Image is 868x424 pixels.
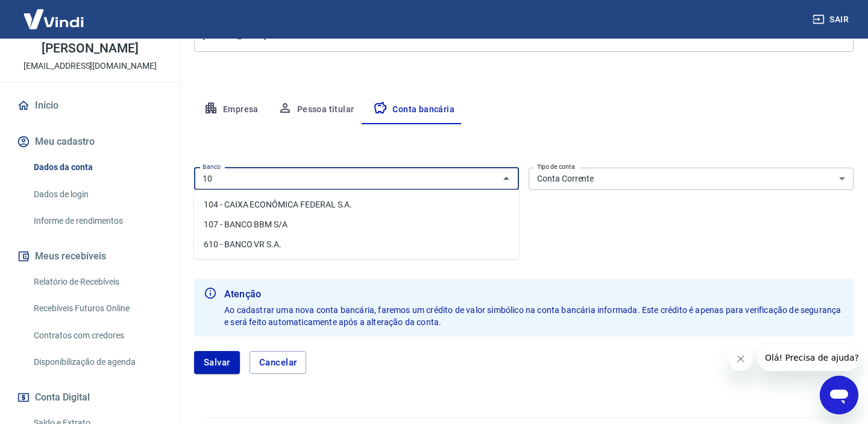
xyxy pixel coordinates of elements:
a: Dados de login [29,182,166,207]
a: Relatório de Recebíveis [29,270,166,294]
a: Recebíveis Futuros Online [29,296,166,321]
li: 107 - BANCO BBM S/A [194,215,519,235]
button: Fechar [498,170,515,187]
p: [PERSON_NAME] [42,42,138,55]
p: [EMAIL_ADDRESS][DOMAIN_NAME] [24,60,157,72]
button: Sair [810,8,854,31]
a: Informe de rendimentos [29,209,166,233]
a: Início [14,92,166,119]
span: Ao cadastrar uma nova conta bancária, faremos um crédito de valor simbólico na conta bancária inf... [224,305,843,327]
a: Disponibilização de agenda [29,350,166,375]
button: Meus recebíveis [14,243,166,270]
a: Dados da conta [29,155,166,180]
button: Salvar [194,351,240,374]
a: Contratos com credores [29,323,166,348]
iframe: Botão para abrir a janela de mensagens [820,376,858,414]
span: Olá! Precisa de ajuda? [7,8,101,18]
li: 610 - BANCO VR S.A. [194,235,519,255]
label: Tipo de conta [537,162,575,171]
b: Atenção [224,287,844,302]
img: Vindi [14,1,93,37]
button: Pessoa titular [268,95,364,124]
label: Banco [203,162,221,171]
iframe: Fechar mensagem [729,347,753,371]
li: 104 - CAIXA ECONÔMICA FEDERAL S.A. [194,195,519,215]
button: Conta Digital [14,384,166,411]
button: Cancelar [250,351,307,374]
button: Empresa [194,95,268,124]
button: Meu cadastro [14,128,166,155]
iframe: Mensagem da empresa [758,344,858,371]
button: Conta bancária [363,95,464,124]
